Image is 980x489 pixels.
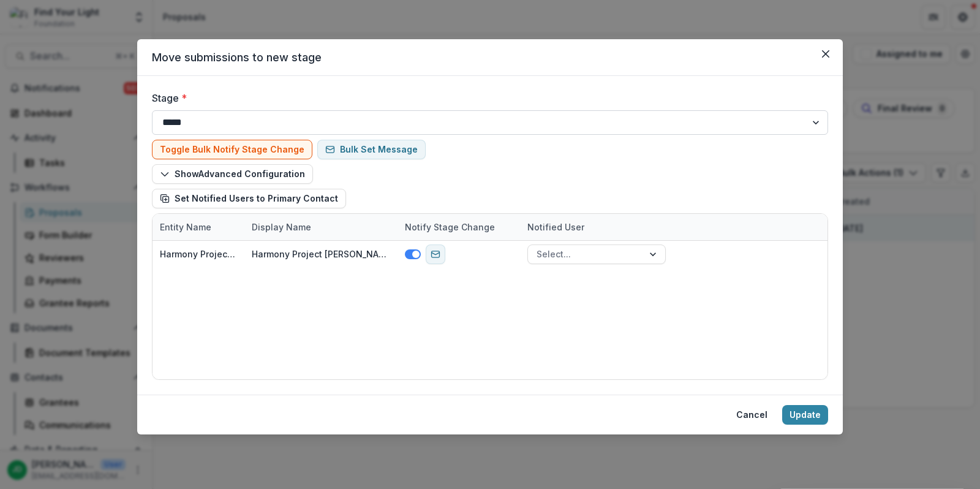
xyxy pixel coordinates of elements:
div: Display Name [244,214,398,240]
button: Close [816,44,835,64]
div: Harmony Project [PERSON_NAME] Inc - 2025 - Find Your Light Foundation 25/26 RFP Grant Application [252,248,390,260]
div: Entity Name [153,214,244,240]
button: Toggle Bulk Notify Stage Change [152,140,312,159]
button: Set Notified Users to Primary Contact [152,189,346,208]
div: Notified User [520,221,592,233]
button: set-bulk-email [317,140,426,159]
div: Notify Stage Change [398,214,520,240]
div: Display Name [244,221,318,233]
header: Move submissions to new stage [137,39,843,76]
div: Notify Stage Change [398,221,502,233]
button: ShowAdvanced Configuration [152,164,313,184]
div: Notified User [520,214,673,240]
button: Update [782,405,828,425]
button: send-email [426,245,445,264]
div: Harmony Project [PERSON_NAME] Inc [160,248,237,260]
div: Entity Name [153,221,219,233]
label: Stage [152,91,821,105]
button: Cancel [729,405,775,425]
